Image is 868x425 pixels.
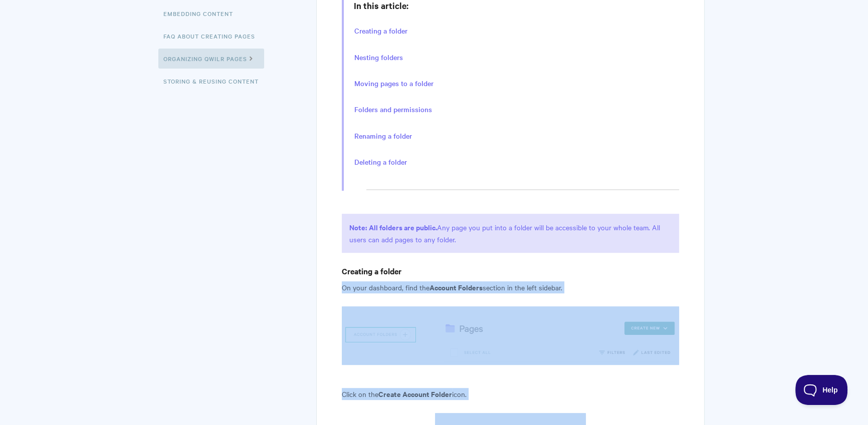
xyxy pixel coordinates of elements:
[354,131,412,142] a: Renaming a folder
[374,222,437,232] strong: ll folders are public.
[163,4,241,24] a: Embedding Content
[342,265,679,277] h4: Creating a folder
[369,222,374,232] strong: A
[342,281,679,293] p: On your dashboard, find the section in the left sidebar.
[354,104,432,115] a: Folders and permissions
[429,282,483,292] strong: Account Folders
[354,157,407,168] a: Deleting a folder
[795,375,848,405] iframe: Toggle Customer Support
[158,49,264,69] a: Organizing Qwilr Pages
[378,388,452,399] strong: Create Account Folder
[354,78,433,89] a: Moving pages to a folder
[354,52,403,63] a: Nesting folders
[342,388,679,400] p: Click on the icon.
[342,214,679,253] p: Any page you put into a folder will be accessible to your whole team. All users can add pages to ...
[163,26,263,46] a: FAQ About Creating Pages
[163,71,266,91] a: Storing & Reusing Content
[354,26,407,37] a: Creating a folder
[349,222,367,232] strong: Note:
